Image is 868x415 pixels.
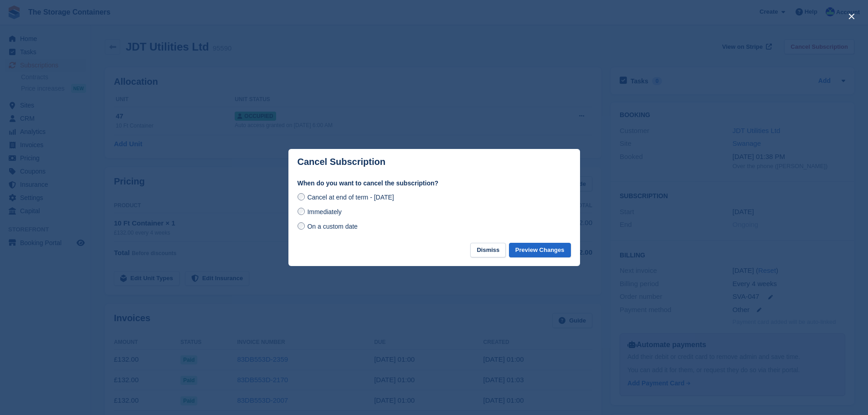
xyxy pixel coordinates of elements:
button: Dismiss [470,243,506,258]
input: Cancel at end of term - [DATE] [298,193,305,200]
p: Cancel Subscription [298,157,385,167]
button: Preview Changes [509,243,571,258]
span: Cancel at end of term - [DATE] [307,194,394,201]
input: Immediately [298,208,305,215]
span: Immediately [307,208,341,215]
span: On a custom date [307,223,358,230]
input: On a custom date [298,222,305,230]
label: When do you want to cancel the subscription? [298,179,571,188]
button: close [844,9,859,24]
